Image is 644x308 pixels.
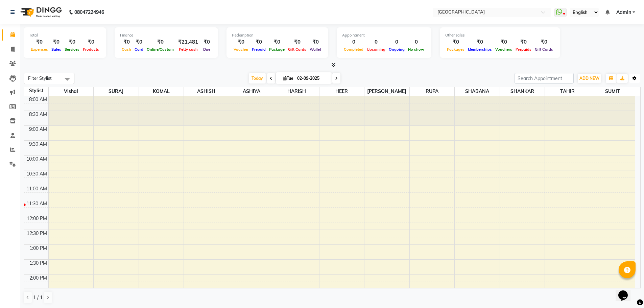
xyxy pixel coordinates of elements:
div: ₹0 [145,38,175,46]
div: ₹0 [250,38,267,46]
span: KOMAL [139,87,184,96]
span: Gift Cards [286,47,308,52]
div: ₹0 [201,38,213,46]
div: 10:00 AM [25,156,48,163]
div: ₹0 [466,38,494,46]
span: TAHIR [545,87,590,96]
span: 1 / 1 [33,294,43,301]
span: RUPA [410,87,455,96]
span: ASHISH [184,87,229,96]
input: 2025-09-02 [295,73,329,84]
span: Online/Custom [145,47,175,52]
div: Total [29,32,101,38]
div: ₹0 [133,38,145,46]
b: 08047224946 [74,3,104,22]
div: 1:00 PM [28,245,48,252]
span: Memberships [466,47,494,52]
div: ₹0 [445,38,466,46]
span: Prepaids [514,47,533,52]
span: Completed [342,47,365,52]
span: HARISH [274,87,319,96]
span: No show [406,47,426,52]
span: Sales [50,47,63,52]
span: Packages [445,47,466,52]
div: 11:30 AM [25,200,48,207]
div: ₹0 [494,38,514,46]
div: ₹0 [286,38,308,46]
div: Redemption [232,32,323,38]
span: Cash [120,47,133,52]
span: Vishal [49,87,94,96]
span: SURAJ [94,87,139,96]
span: Services [63,47,81,52]
span: SUMIT [590,87,635,96]
div: ₹0 [267,38,286,46]
span: Admin [616,9,631,16]
div: 8:30 AM [28,111,48,118]
div: ₹0 [81,38,101,46]
span: Package [267,47,286,52]
span: Vouchers [494,47,514,52]
span: ADD NEW [579,76,599,81]
div: 2:00 PM [28,275,48,282]
span: Card [133,47,145,52]
div: 1:30 PM [28,260,48,267]
div: 0 [406,38,426,46]
div: 12:00 PM [25,215,48,222]
div: 9:00 AM [28,126,48,133]
div: 0 [387,38,406,46]
span: Due [201,47,212,52]
div: Stylist [24,87,48,94]
span: Upcoming [365,47,387,52]
div: ₹0 [63,38,81,46]
div: 10:30 AM [25,170,48,177]
div: ₹0 [514,38,533,46]
input: Search Appointment [515,73,574,84]
span: [PERSON_NAME] [364,87,409,96]
span: Today [249,73,266,84]
img: logo [17,3,64,22]
div: 9:30 AM [28,141,48,148]
div: 12:30 PM [25,230,48,237]
div: ₹0 [50,38,63,46]
span: Ongoing [387,47,406,52]
span: Prepaid [250,47,267,52]
div: Appointment [342,32,426,38]
div: 8:00 AM [28,96,48,103]
span: Voucher [232,47,250,52]
div: 0 [365,38,387,46]
div: 11:00 AM [25,185,48,192]
div: Finance [120,32,213,38]
span: ASHIYA [229,87,274,96]
div: ₹0 [533,38,555,46]
span: SHABANA [455,87,500,96]
div: Other sales [445,32,555,38]
span: Tue [281,76,295,81]
span: Filter Stylist [28,75,52,81]
span: Gift Cards [533,47,555,52]
div: ₹0 [29,38,50,46]
div: ₹0 [232,38,250,46]
span: HEER [319,87,364,96]
div: ₹21,481 [175,38,201,46]
iframe: chat widget [616,281,637,301]
span: Products [81,47,101,52]
span: Wallet [308,47,323,52]
div: ₹0 [120,38,133,46]
span: Petty cash [177,47,199,52]
div: ₹0 [308,38,323,46]
span: SHANKAR [500,87,545,96]
span: Expenses [29,47,50,52]
div: 0 [342,38,365,46]
button: ADD NEW [578,74,601,83]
